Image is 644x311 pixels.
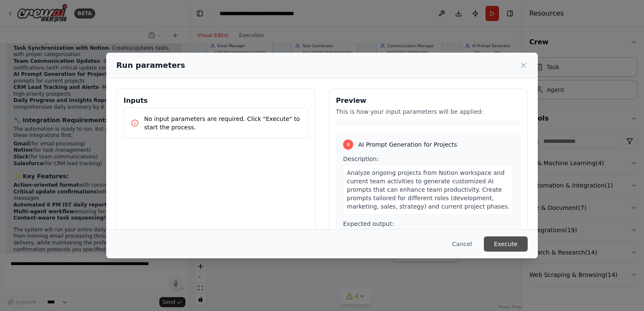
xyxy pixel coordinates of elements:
div: 4 [343,139,353,150]
span: AI Prompt Generation for Projects [358,140,457,149]
p: No input parameters are required. Click "Execute" to start the process. [144,115,301,131]
span: Description: [343,155,378,162]
span: Analyze ongoing projects from Notion workspace and current team activities to generate customized... [347,169,510,210]
button: Execute [484,236,528,252]
h2: Run parameters [116,59,185,71]
h3: Inputs [123,96,308,106]
h3: Preview [336,96,521,106]
button: Cancel [445,236,479,252]
span: Expected output: [343,220,394,227]
p: This is how your input parameters will be applied: [336,107,521,116]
